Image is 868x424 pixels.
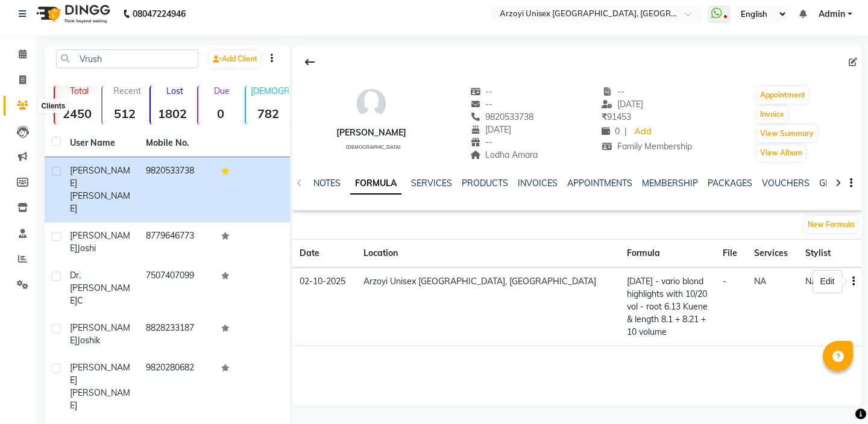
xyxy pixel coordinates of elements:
span: Lodha Amara [470,149,538,160]
span: 91453 [602,111,631,122]
a: INVOICES [518,178,558,189]
span: -- [602,86,624,97]
span: -- [470,137,493,148]
th: Stylist [798,240,840,268]
td: 8779646773 [139,222,215,262]
span: -- [470,99,493,110]
td: 9820533738 [139,157,215,222]
span: [PERSON_NAME] [70,165,130,189]
td: 9820280682 [139,354,215,419]
span: [DATE] [470,124,512,135]
span: | [624,125,627,138]
span: -- [470,86,493,97]
strong: 782 [246,106,290,121]
span: [PERSON_NAME] [70,362,130,385]
a: VOUCHERS [762,178,810,189]
div: Edit [820,275,834,288]
strong: 1802 [151,106,195,121]
p: Total [60,86,99,96]
input: Search by Name/Mobile/Email/Code [56,49,198,68]
img: avatar [353,86,389,122]
span: [PERSON_NAME] [70,322,130,346]
a: PRODUCTS [462,178,508,189]
button: New Formula [805,216,857,233]
th: Services [747,240,798,268]
div: Back to Client [297,51,322,73]
th: User Name [63,129,139,157]
span: 02-10-2025 [300,276,345,287]
span: Family Membership [602,141,692,152]
span: Dr.[PERSON_NAME] [70,270,130,306]
strong: 0 [198,106,242,121]
a: GIFTCARDS [819,178,866,189]
span: Joshik [77,335,100,346]
span: NA [805,276,817,287]
span: Joshi [77,243,96,254]
a: MEMBERSHIP [642,178,698,189]
div: Clients [38,99,68,113]
span: [PERSON_NAME] [70,387,130,411]
th: Formula [620,240,716,268]
span: [DEMOGRAPHIC_DATA] [346,144,401,150]
span: ₹ [602,111,607,122]
button: View Summary [757,125,817,142]
td: 7507407099 [139,262,215,314]
p: Recent [107,86,146,96]
a: FORMULA [350,173,401,195]
td: [DATE] - vario blond highlights with 10/20 vol - root 6.13 Kuene & length 8.1 + 8.21 + 10 volume [620,267,716,346]
td: Arzoyi Unisex [GEOGRAPHIC_DATA], [GEOGRAPHIC_DATA] [356,267,619,346]
button: Appointment [757,87,808,104]
a: Add [632,123,653,140]
button: View Album [757,145,805,161]
strong: 2450 [55,106,99,121]
span: [PERSON_NAME] [70,230,130,254]
a: SERVICES [411,178,452,189]
button: Invoice [757,106,787,123]
div: [PERSON_NAME] [336,126,406,139]
span: 0 [602,126,620,137]
p: Due [201,86,242,96]
span: NA [754,276,766,287]
a: APPOINTMENTS [567,178,632,189]
td: 8828233187 [139,314,215,354]
a: PACKAGES [708,178,752,189]
th: Location [356,240,619,268]
span: C [77,295,83,306]
strong: 512 [102,106,146,121]
th: File [715,240,746,268]
th: Mobile No. [139,129,215,157]
p: [DEMOGRAPHIC_DATA] [251,86,290,96]
span: - [723,276,726,287]
a: NOTES [313,178,341,189]
span: [DATE] [602,99,643,110]
th: Date [292,240,356,268]
span: [PERSON_NAME] [70,190,130,214]
a: Add Client [210,51,260,67]
span: Admin [819,8,845,20]
span: 9820533738 [470,111,534,122]
p: Lost [156,86,195,96]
